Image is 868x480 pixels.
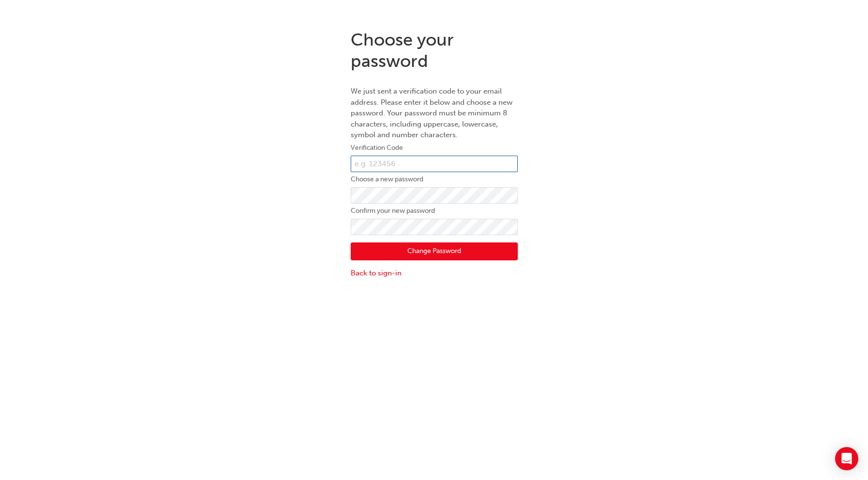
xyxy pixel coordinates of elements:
label: Verification Code [351,142,518,154]
button: Change Password [351,242,518,261]
label: Confirm your new password [351,205,518,217]
label: Choose a new password [351,174,518,185]
input: e.g. 123456 [351,156,518,172]
h1: Choose your password [351,29,518,71]
a: Back to sign-in [351,268,518,279]
div: Open Intercom Messenger [835,447,858,470]
p: We just sent a verification code to your email address. Please enter it below and choose a new pa... [351,86,518,141]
